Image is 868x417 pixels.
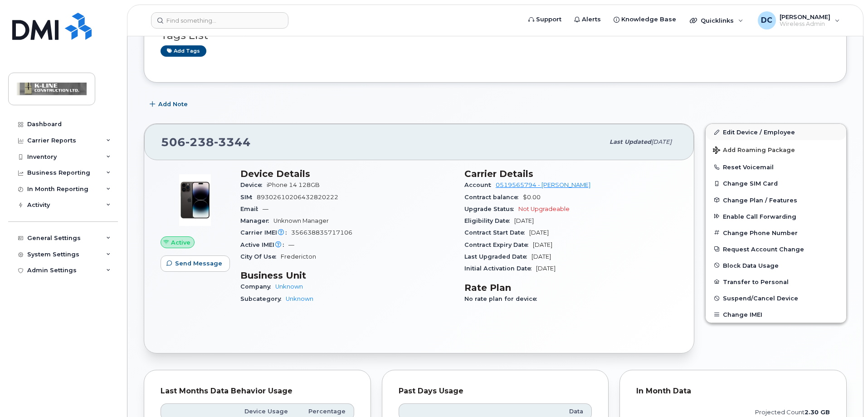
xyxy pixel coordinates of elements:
span: 356638835717106 [291,229,352,236]
button: Add Roaming Package [706,140,846,159]
span: Quicklinks [701,17,734,24]
a: Add tags [161,45,206,57]
div: In Month Data [636,387,830,396]
span: Suspend/Cancel Device [723,295,798,302]
span: [DATE] [529,229,549,236]
span: Active [171,238,190,247]
a: Unknown [286,295,313,302]
a: Knowledge Base [607,10,683,29]
span: Company [240,283,275,290]
span: $0.00 [523,194,541,201]
span: 238 [185,135,214,149]
h3: Device Details [240,168,454,179]
span: Device [240,182,267,188]
input: Find something... [151,12,288,29]
button: Change SIM Card [706,175,846,191]
span: Eligibility Date [464,217,514,224]
span: — [263,206,268,212]
span: Contract Expiry Date [464,241,533,248]
button: Suspend/Cancel Device [706,290,846,306]
span: No rate plan for device [464,295,541,302]
span: 506 [161,135,251,149]
span: Email [240,206,263,212]
span: Contract balance [464,194,523,201]
div: Quicklinks [683,11,750,29]
span: Send Message [175,259,222,268]
span: Add Roaming Package [713,147,795,155]
span: Upgrade Status [464,206,518,212]
span: Active IMEI [240,241,288,248]
span: 89302610206432820222 [257,194,338,201]
button: Change Phone Number [706,225,846,241]
span: 3344 [214,135,251,149]
span: Last Upgraded Date [464,253,532,260]
div: Last Months Data Behavior Usage [161,387,354,396]
h3: Business Unit [240,270,454,281]
span: Enable Call Forwarding [723,213,796,220]
span: [DATE] [533,241,552,248]
button: Block Data Usage [706,257,846,274]
span: Account [464,182,496,188]
span: Fredericton [281,253,316,260]
span: DC [761,15,772,26]
span: [DATE] [532,253,551,260]
span: iPhone 14 128GB [267,182,320,188]
button: Change Plan / Features [706,192,846,208]
span: Not Upgradeable [518,206,570,212]
span: Last updated [610,138,651,145]
span: Add Note [158,100,188,108]
h3: Tags List [161,30,830,41]
a: Alerts [568,10,607,29]
h3: Rate Plan [464,282,678,293]
a: Support [522,10,568,29]
button: Enable Call Forwarding [706,208,846,225]
span: SIM [240,194,257,201]
text: projected count [755,409,830,416]
span: Wireless Admin [780,20,830,28]
div: Past Days Usage [399,387,592,396]
button: Transfer to Personal [706,274,846,290]
div: Darcy Cook [751,11,846,29]
span: Subcategory [240,295,286,302]
button: Request Account Change [706,241,846,257]
span: [PERSON_NAME] [780,13,830,20]
span: [DATE] [514,217,534,224]
button: Reset Voicemail [706,159,846,175]
span: Change Plan / Features [723,196,797,203]
span: Contract Start Date [464,229,529,236]
span: Alerts [582,15,601,24]
span: [DATE] [536,265,556,272]
span: City Of Use [240,253,281,260]
span: Carrier IMEI [240,229,291,236]
span: Knowledge Base [621,15,676,24]
button: Send Message [161,255,230,272]
span: — [288,241,294,248]
tspan: 2.30 GB [805,409,830,416]
span: Manager [240,217,273,224]
img: image20231002-3703462-njx0qo.jpeg [168,173,222,227]
span: [DATE] [651,138,672,145]
button: Change IMEI [706,306,846,323]
span: Initial Activation Date [464,265,536,272]
a: 0519565794 - [PERSON_NAME] [496,182,590,188]
button: Add Note [144,96,195,113]
span: Unknown Manager [273,217,329,224]
a: Unknown [275,283,303,290]
h3: Carrier Details [464,168,678,179]
span: Support [536,15,561,24]
a: Edit Device / Employee [706,124,846,140]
